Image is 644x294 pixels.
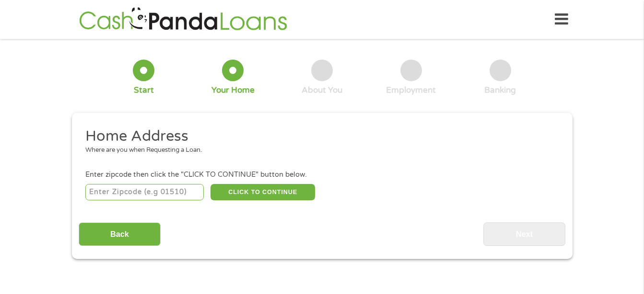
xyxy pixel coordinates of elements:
div: Where are you when Requesting a Loan. [85,146,551,155]
h2: Home Address [85,127,551,146]
div: Employment [386,85,436,96]
div: Your Home [211,85,255,96]
input: Enter Zipcode (e.g 01510) [85,184,204,200]
input: Next [483,222,565,246]
img: GetLoanNow Logo [76,6,290,33]
div: Enter zipcode then click the "CLICK TO CONTINUE" button below. [85,170,558,180]
div: Banking [484,85,516,96]
div: Start [134,85,154,96]
div: About You [302,85,342,96]
input: Back [79,222,161,246]
button: CLICK TO CONTINUE [211,184,315,200]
